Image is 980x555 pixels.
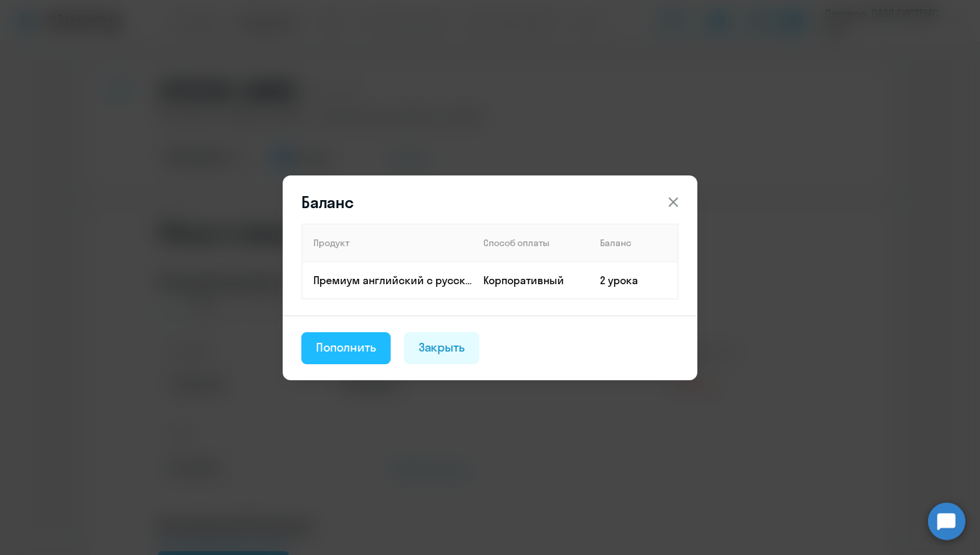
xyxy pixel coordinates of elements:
th: Продукт [302,224,473,261]
header: Баланс [283,191,697,213]
td: 2 урока [589,261,678,299]
p: Премиум английский с русскоговорящим преподавателем [313,273,472,288]
div: Пополнить [316,339,376,356]
th: Способ оплаты [473,224,589,261]
td: Корпоративный [473,261,589,299]
button: Пополнить [301,332,391,364]
button: Закрыть [404,332,480,364]
th: Баланс [589,224,678,261]
div: Закрыть [419,339,465,356]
